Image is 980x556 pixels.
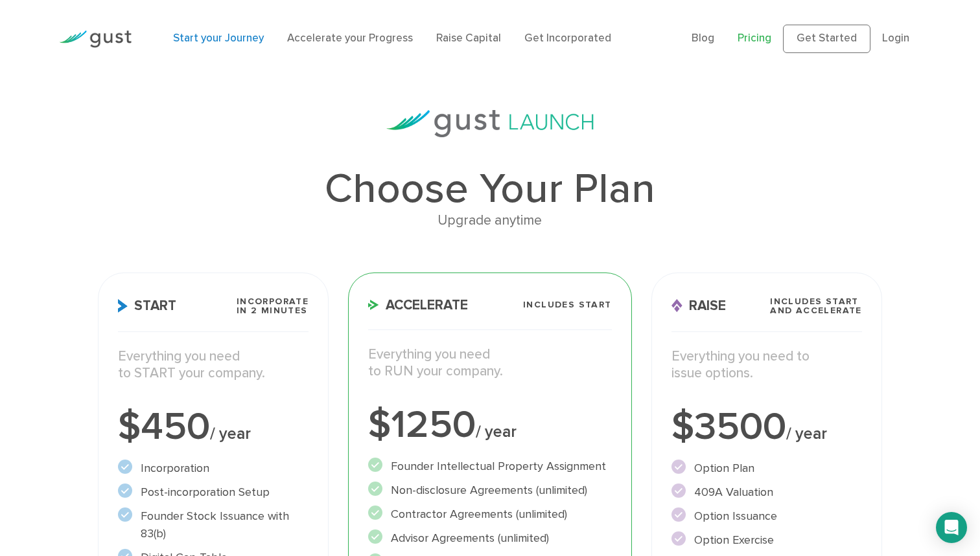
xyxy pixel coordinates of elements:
div: $1250 [368,406,611,445]
h1: Choose Your Plan [98,168,882,210]
li: 409A Valuation [671,484,862,501]
a: Raise Capital [436,32,501,45]
p: Everything you need to issue options. [671,348,862,383]
img: Accelerate Icon [368,300,379,310]
li: Option Exercise [671,531,862,549]
li: Option Issuance [671,507,862,525]
span: Start [118,299,176,313]
div: $450 [118,408,309,447]
li: Contractor Agreements (unlimited) [368,506,611,523]
li: Non-disclosure Agreements (unlimited) [368,482,611,499]
span: / year [476,422,517,441]
span: Incorporate in 2 Minutes [237,297,309,315]
p: Everything you need to RUN your company. [368,346,611,381]
a: Accelerate your Progress [287,32,413,45]
span: Includes START and ACCELERATE [770,297,862,315]
a: Login [882,32,909,45]
span: Raise [671,299,726,313]
div: Upgrade anytime [98,210,882,232]
a: Pricing [738,32,771,45]
p: Everything you need to START your company. [118,348,309,383]
li: Advisor Agreements (unlimited) [368,529,611,547]
a: Get Started [783,25,870,53]
span: / year [786,424,827,443]
span: / year [210,424,251,443]
a: Start your Journey [173,32,264,45]
div: Open Intercom Messenger [936,512,967,543]
div: $3500 [671,408,862,447]
img: gust-launch-logos.svg [386,110,594,137]
a: Blog [692,32,714,45]
img: Gust Logo [59,30,132,48]
li: Founder Intellectual Property Assignment [368,458,611,475]
span: Accelerate [368,298,468,312]
img: Start Icon X2 [118,299,128,313]
span: Includes START [523,300,612,309]
a: Get Incorporated [524,32,611,45]
li: Founder Stock Issuance with 83(b) [118,507,309,542]
li: Post-incorporation Setup [118,484,309,501]
li: Option Plan [671,460,862,477]
li: Incorporation [118,460,309,477]
img: Raise Icon [671,299,682,313]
